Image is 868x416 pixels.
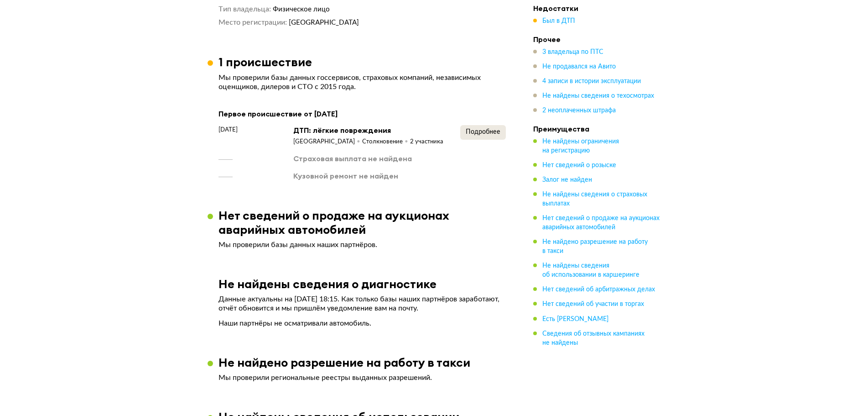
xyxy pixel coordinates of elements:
span: 2 неоплаченных штрафа [542,107,616,114]
h4: Прочее [533,35,661,44]
h3: Не найдено разрешение на работу в такси [218,355,470,369]
span: Сведения об отзывных кампаниях не найдены [542,330,645,346]
p: Мы проверили региональные реестры выданных разрешений. [218,373,506,382]
span: Нет сведений о розыске [542,162,616,169]
p: Мы проверили базы данных госсервисов, страховых компаний, независимых оценщиков, дилеров и СТО с ... [218,73,506,91]
button: Подробнее [460,125,506,140]
h3: 1 происшествие [218,55,312,69]
h3: Нет сведений о продаже на аукционах аварийных автомобилей [218,208,517,237]
div: [GEOGRAPHIC_DATA] [293,138,362,146]
div: Кузовной ремонт не найден [293,171,398,181]
div: Страховая выплата не найдена [293,153,412,163]
span: Не найдены сведения о страховых выплатах [542,191,647,207]
span: Подробнее [466,129,500,135]
span: Не найдены сведения об использовании в каршеринге [542,263,639,278]
span: Не найдены сведения о техосмотрах [542,93,654,99]
span: Залог не найден [542,177,592,183]
span: Физическое лицо [273,6,330,13]
p: Наши партнёры не осматривали автомобиль. [218,319,506,328]
h3: Не найдены сведения о диагностике [218,277,437,291]
span: 3 владельца по ПТС [542,49,603,55]
span: Есть [PERSON_NAME] [542,316,608,322]
p: Данные актуальны на [DATE] 18:15. Как только базы наших партнёров заработают, отчёт обновится и м... [218,295,506,313]
span: Нет сведений об арбитражных делах [542,286,655,293]
span: Не продавался на Авито [542,63,616,70]
span: Нет сведений о продаже на аукционах аварийных автомобилей [542,215,660,231]
div: Столкновение [362,138,410,146]
span: [GEOGRAPHIC_DATA] [289,19,359,26]
dt: Тип владельца [218,5,271,14]
span: [DATE] [218,125,238,134]
h4: Преимущества [533,124,661,133]
span: Был в ДТП [542,18,575,24]
span: Нет сведений об участии в торгах [542,301,644,307]
span: 4 записи в истории эксплуатации [542,78,641,84]
div: ДТП: лёгкие повреждения [293,125,443,135]
dt: Место регистрации [218,18,287,27]
span: Не найдены ограничения на регистрацию [542,138,619,154]
h4: Недостатки [533,4,661,13]
p: Мы проверили базы данных наших партнёров. [218,240,506,249]
div: 2 участника [410,138,443,146]
div: Первое происшествие от [DATE] [218,108,506,120]
span: Не найдено разрешение на работу в такси [542,239,648,254]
